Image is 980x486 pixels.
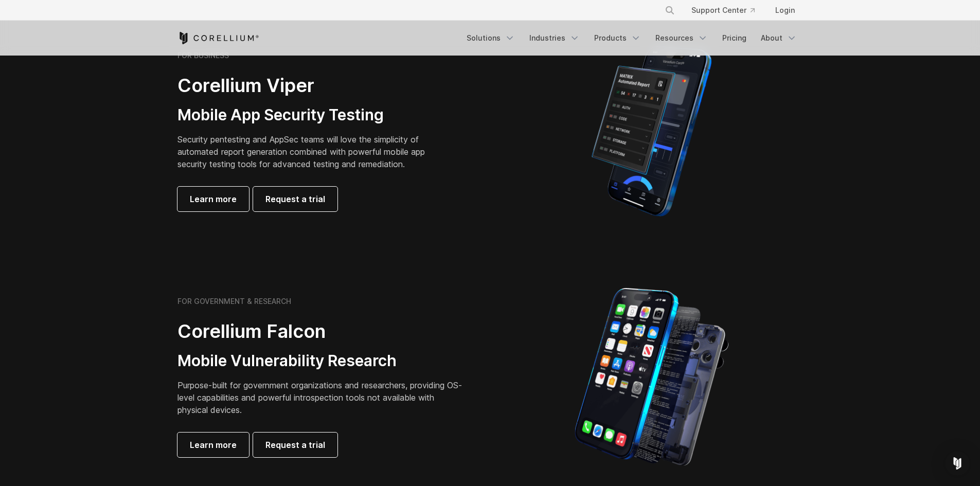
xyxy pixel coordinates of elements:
[177,105,441,125] h3: Mobile App Security Testing
[177,32,259,44] a: Corellium Home
[190,439,237,451] span: Learn more
[177,74,441,97] h2: Corellium Viper
[652,1,803,20] div: Navigation Menu
[177,133,441,170] p: Security pentesting and AppSec teams will love the simplicity of automated report generation comb...
[177,187,249,211] a: Learn more
[460,29,521,47] a: Solutions
[190,193,237,205] span: Learn more
[523,29,586,47] a: Industries
[588,29,647,47] a: Products
[265,193,325,205] span: Request a trial
[265,439,325,451] span: Request a trial
[253,433,337,457] a: Request a trial
[177,433,249,457] a: Learn more
[716,29,753,47] a: Pricing
[574,41,729,221] img: Corellium MATRIX automated report on iPhone showing app vulnerability test results across securit...
[649,29,714,47] a: Resources
[945,451,970,476] div: Open Intercom Messenger
[177,379,466,416] p: Purpose-built for government organizations and researchers, providing OS-level capabilities and p...
[755,29,803,47] a: About
[767,1,803,20] a: Login
[574,287,729,467] img: iPhone model separated into the mechanics used to build the physical device.
[460,29,803,47] div: Navigation Menu
[177,297,291,306] h6: FOR GOVERNMENT & RESEARCH
[177,351,466,371] h3: Mobile Vulnerability Research
[683,1,763,20] a: Support Center
[177,320,466,343] h2: Corellium Falcon
[661,1,679,20] button: Search
[253,187,337,211] a: Request a trial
